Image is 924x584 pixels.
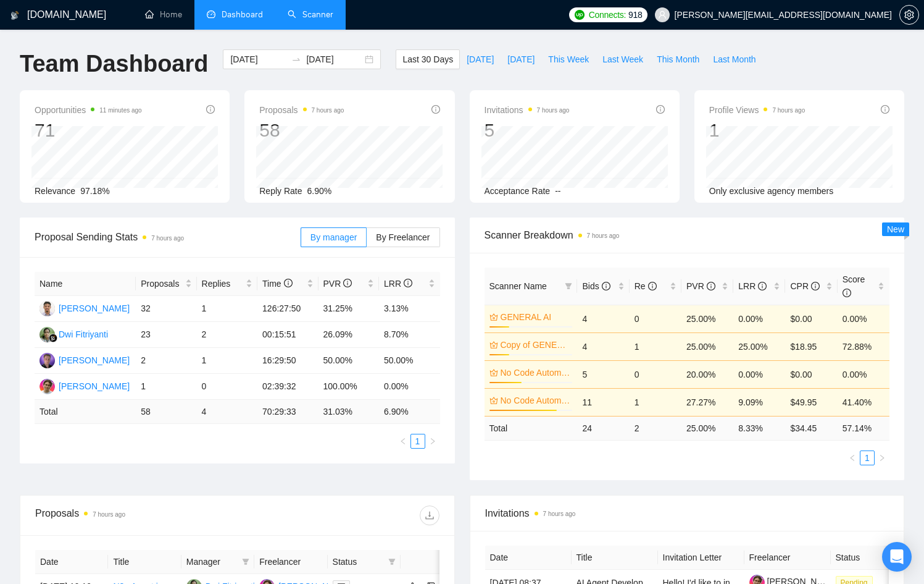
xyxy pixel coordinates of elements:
span: Connects: [589,8,626,22]
span: crown [489,313,498,321]
td: 6.90 % [379,400,440,424]
span: info-circle [843,289,851,297]
td: $18.95 [785,332,837,360]
td: 8.70% [379,322,440,348]
time: 7 hours ago [537,107,570,114]
span: dashboard [207,10,215,19]
td: 32 [136,296,196,322]
td: 72.88% [838,332,889,360]
span: filter [562,277,575,295]
span: By manager [310,232,357,242]
span: Opportunities [35,103,142,117]
span: info-circle [206,105,215,114]
input: Start date [230,53,286,66]
span: This Month [657,53,699,66]
td: 1 [197,348,257,374]
time: 7 hours ago [772,107,805,114]
input: End date [306,53,362,66]
span: info-circle [758,282,767,290]
th: Freelancer [254,550,327,574]
span: info-circle [648,282,657,290]
button: right [875,451,889,465]
span: to [291,54,301,64]
td: 0.00% [733,305,785,332]
td: 57.14 % [838,416,889,440]
span: crown [489,341,498,349]
span: info-circle [707,282,715,290]
td: 20.00% [681,360,733,388]
span: Only exclusive agency members [709,186,834,196]
th: Freelancer [744,546,831,570]
span: Invitations [485,506,889,521]
span: Bids [582,281,610,291]
a: NJ[PERSON_NAME] [40,355,130,365]
li: Previous Page [396,434,410,449]
td: Total [485,416,578,440]
td: $ 34.45 [785,416,837,440]
div: [PERSON_NAME] [59,302,130,315]
span: user [658,11,667,19]
span: PVR [686,281,715,291]
td: 26.09% [318,322,379,348]
button: Last Month [706,49,762,69]
span: Proposal Sending Stats [35,229,301,245]
time: 7 hours ago [543,510,576,517]
th: Name [35,272,136,296]
span: info-circle [881,105,889,114]
span: info-circle [431,105,440,114]
td: 25.00% [681,305,733,332]
td: 0.00% [379,374,440,400]
td: 11 [577,388,629,416]
span: filter [388,558,396,565]
span: 918 [628,8,642,22]
td: 58 [136,400,196,424]
span: Re [635,281,657,291]
span: right [429,438,436,445]
div: 1 [709,119,805,142]
button: [DATE] [460,49,501,69]
span: PVR [323,279,352,289]
h1: Team Dashboard [20,49,208,78]
span: left [849,454,856,462]
th: Invitation Letter [658,546,744,570]
span: left [399,438,407,445]
span: CPR [790,281,819,291]
li: 1 [860,451,875,465]
span: crown [489,396,498,405]
td: 2 [136,348,196,374]
div: [PERSON_NAME] [59,353,130,367]
td: 02:39:32 [257,374,318,400]
span: filter [239,552,252,571]
span: info-circle [343,279,352,287]
td: 24 [577,416,629,440]
span: info-circle [284,279,293,287]
a: 1 [860,451,874,465]
td: $49.95 [785,388,837,416]
a: setting [899,10,919,20]
td: 25.00% [681,332,733,360]
td: 0.00% [838,305,889,332]
a: AC[PERSON_NAME] [40,303,130,313]
button: right [425,434,440,449]
td: 1 [630,388,681,416]
td: 0.00% [733,360,785,388]
span: filter [242,558,249,565]
button: left [845,451,860,465]
td: 00:15:51 [257,322,318,348]
li: Next Page [425,434,440,449]
th: Title [572,546,658,570]
a: No Code Automations (search only in Tites) [501,394,570,407]
td: 100.00% [318,374,379,400]
a: Copy of GENERAL AI [501,338,570,352]
a: No Code Automations [501,366,570,379]
td: $0.00 [785,360,837,388]
th: Title [108,550,181,574]
td: 41.40% [838,388,889,416]
th: Status [831,546,917,570]
th: Replies [197,272,257,296]
span: Last Week [602,53,643,66]
span: 97.18% [80,186,109,196]
span: info-circle [811,282,820,290]
th: Date [35,550,108,574]
div: 5 [485,119,570,142]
